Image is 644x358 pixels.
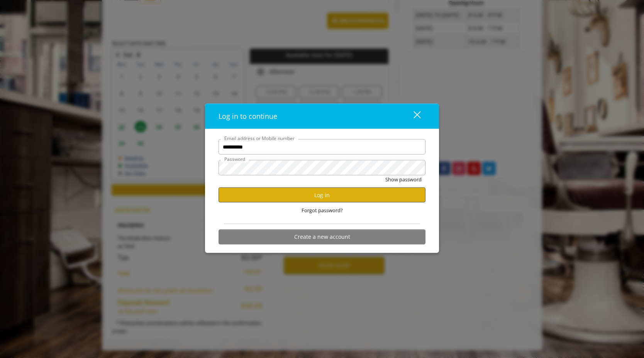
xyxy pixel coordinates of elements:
[219,111,277,121] span: Log in to continue
[219,187,425,203] button: Log in
[399,108,425,124] button: close dialog
[219,160,425,176] input: Password
[302,206,343,214] span: Forgot password?
[219,230,425,245] button: Create a new account
[385,176,422,184] button: Show password
[219,139,425,155] input: Email address or Mobile number
[405,110,420,122] div: close dialog
[220,155,249,163] label: Password
[220,135,298,142] label: Email address or Mobile number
